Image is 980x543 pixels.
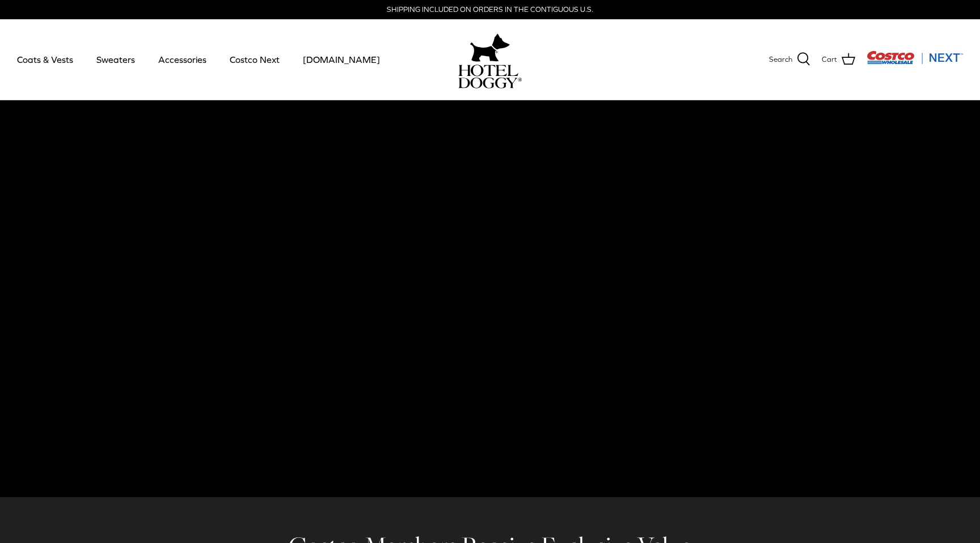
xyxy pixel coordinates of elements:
a: Visit Costco Next [867,58,963,66]
a: Sweaters [86,40,145,79]
a: [DOMAIN_NAME] [293,40,390,79]
img: hoteldoggy.com [470,31,510,65]
a: Costco Next [219,40,290,79]
a: Cart [822,52,855,67]
img: hoteldoggycom [458,65,522,88]
span: Cart [822,54,837,66]
a: Accessories [148,40,217,79]
img: Costco Next [867,50,963,65]
a: Coats & Vests [7,40,83,79]
a: hoteldoggy.com hoteldoggycom [458,31,522,88]
a: Search [769,52,810,67]
span: Search [769,54,792,66]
